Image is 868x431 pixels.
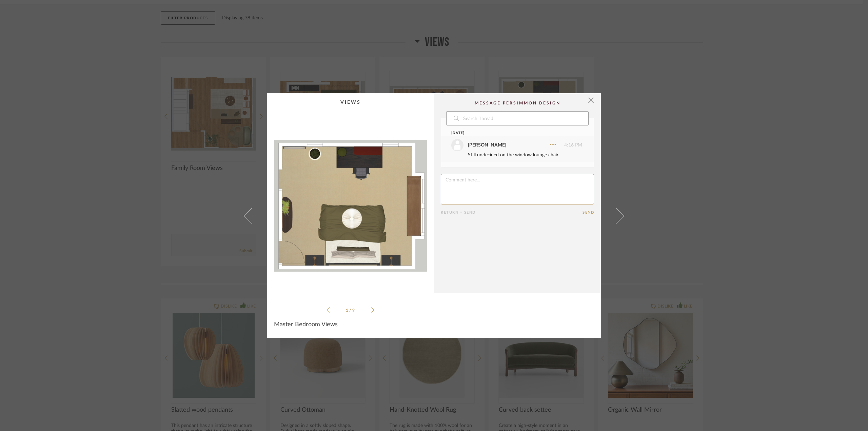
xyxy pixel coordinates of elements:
input: Search Thread [462,112,588,125]
div: Return = Send [441,210,583,215]
span: 9 [352,308,356,312]
div: 4:16 PM [451,139,582,151]
button: Send [583,210,594,215]
div: [PERSON_NAME] [468,141,506,149]
span: 1 [346,308,349,312]
div: Still undecided on the window lounge chair. [468,151,582,159]
div: [DATE] [451,131,570,136]
button: Close [584,93,598,107]
span: Master Bedroom Views [274,321,338,328]
img: db10e56f-f907-47e2-908c-7215fe0b2eb7_1000x1000.jpg [274,118,427,293]
span: / [349,308,352,312]
div: 0 [274,118,427,293]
